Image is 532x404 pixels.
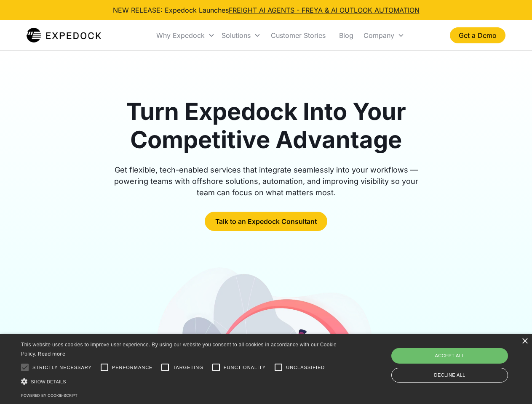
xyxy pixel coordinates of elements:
[222,31,251,40] div: Solutions
[205,212,327,231] a: Talk to an Expedock Consultant
[173,364,203,371] span: Targeting
[104,98,428,154] h1: Turn Expedock Into Your Competitive Advantage
[286,364,325,371] span: Unclassified
[21,377,340,386] div: Show details
[27,27,101,44] a: home
[38,351,65,357] a: Read more
[104,164,428,198] div: Get flexible, tech-enabled services that integrate seamlessly into your workflows — powering team...
[364,31,394,40] div: Company
[392,313,532,404] iframe: Chat Widget
[264,21,332,50] a: Customer Stories
[21,342,337,357] span: This website uses cookies to improve user experience. By using our website you consent to all coo...
[31,379,66,384] span: Show details
[332,21,360,50] a: Blog
[27,27,101,44] img: Expedock Logo
[360,21,408,50] div: Company
[218,21,264,50] div: Solutions
[156,31,205,40] div: Why Expedock
[153,21,218,50] div: Why Expedock
[32,364,92,371] span: Strictly necessary
[112,364,153,371] span: Performance
[229,6,420,14] a: FREIGHT AI AGENTS - FREYA & AI OUTLOOK AUTOMATION
[450,27,505,43] a: Get a Demo
[21,393,78,398] a: Powered by cookie-script
[224,364,266,371] span: Functionality
[113,5,420,15] div: NEW RELEASE: Expedock Launches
